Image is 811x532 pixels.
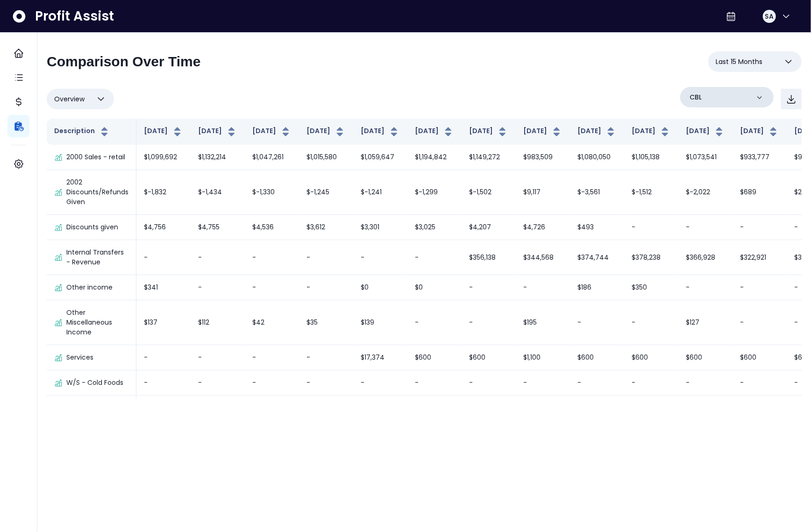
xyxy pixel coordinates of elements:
[245,396,299,431] td: $93,839
[66,222,118,232] p: Discounts given
[136,215,191,240] td: $4,756
[733,145,787,170] td: $933,777
[624,240,678,275] td: $378,238
[299,240,353,275] td: -
[191,370,245,396] td: -
[678,300,733,345] td: $127
[245,275,299,300] td: -
[299,145,353,170] td: $1,015,580
[66,177,128,207] p: 2002 Discounts/Refunds Given
[570,170,624,215] td: $-3,561
[690,92,702,102] p: CBL
[299,396,353,431] td: $98,715
[191,396,245,431] td: $99,851
[299,300,353,345] td: $35
[252,126,292,137] button: [DATE]
[136,345,191,370] td: -
[66,248,128,267] p: Internal Transfers - Revenue
[191,170,245,215] td: $-1,434
[136,396,191,431] td: -
[407,275,462,300] td: $0
[570,145,624,170] td: $1,080,050
[415,126,454,137] button: [DATE]
[523,126,562,137] button: [DATE]
[407,300,462,345] td: -
[407,240,462,275] td: -
[516,345,570,370] td: $1,100
[462,240,516,275] td: $356,138
[191,345,245,370] td: -
[678,275,733,300] td: -
[733,370,787,396] td: -
[462,345,516,370] td: $600
[407,396,462,431] td: $96,831
[516,215,570,240] td: $4,726
[733,300,787,345] td: -
[516,370,570,396] td: -
[407,345,462,370] td: $600
[462,300,516,345] td: -
[733,215,787,240] td: -
[624,396,678,431] td: $97,788
[66,283,113,292] p: Other income
[191,215,245,240] td: $4,755
[407,145,462,170] td: $1,194,842
[245,345,299,370] td: -
[353,275,407,300] td: $0
[245,370,299,396] td: -
[733,345,787,370] td: $600
[299,170,353,215] td: $-1,245
[678,215,733,240] td: -
[624,275,678,300] td: $350
[407,370,462,396] td: -
[570,396,624,431] td: $110,256
[570,275,624,300] td: $186
[191,300,245,345] td: $112
[624,300,678,345] td: -
[678,145,733,170] td: $1,073,541
[516,300,570,345] td: $195
[136,275,191,300] td: $341
[516,170,570,215] td: $9,117
[462,215,516,240] td: $4,207
[624,145,678,170] td: $1,105,138
[678,370,733,396] td: -
[54,126,110,137] button: Description
[353,215,407,240] td: $3,301
[686,126,725,137] button: [DATE]
[516,275,570,300] td: -
[678,240,733,275] td: $366,928
[570,300,624,345] td: -
[66,152,125,162] p: 2000 Sales - retail
[462,275,516,300] td: -
[570,345,624,370] td: $600
[678,396,733,431] td: $106,860
[516,396,570,431] td: $107,186
[245,145,299,170] td: $1,047,261
[136,170,191,215] td: $-1,832
[353,145,407,170] td: $1,059,647
[66,378,123,388] p: W/S - Cold Foods
[624,170,678,215] td: $-1,512
[299,275,353,300] td: -
[361,126,400,137] button: [DATE]
[407,170,462,215] td: $-1,299
[245,215,299,240] td: $4,536
[716,56,762,67] span: Last 15 Months
[35,8,114,25] span: Profit Assist
[462,396,516,431] td: $116,713
[469,126,508,137] button: [DATE]
[765,12,774,21] span: SA
[733,275,787,300] td: -
[353,240,407,275] td: -
[407,215,462,240] td: $3,025
[462,370,516,396] td: -
[353,300,407,345] td: $139
[299,345,353,370] td: -
[245,300,299,345] td: $42
[136,145,191,170] td: $1,099,692
[678,345,733,370] td: $600
[47,53,201,70] h2: Comparison Over Time
[245,240,299,275] td: -
[353,396,407,431] td: $96,727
